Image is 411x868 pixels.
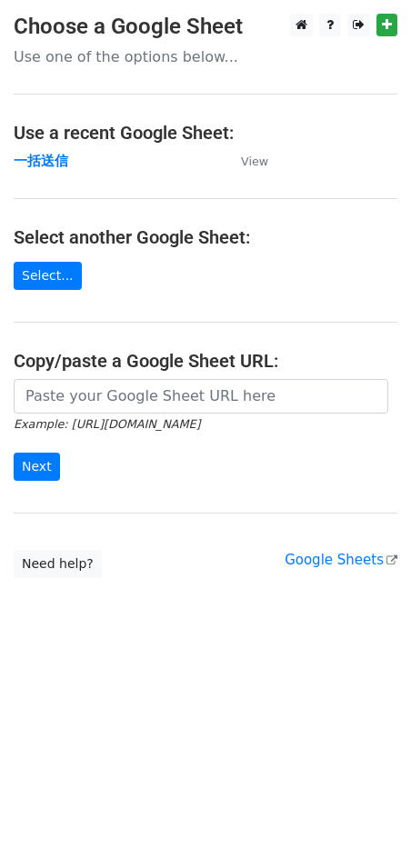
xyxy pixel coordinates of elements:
[14,379,388,414] input: Paste your Google Sheet URL here
[14,550,102,578] a: Need help?
[14,226,397,248] h4: Select another Google Sheet:
[14,153,68,169] a: 一括送信
[14,453,60,481] input: Next
[223,153,268,169] a: View
[241,155,268,168] small: View
[14,122,397,144] h4: Use a recent Google Sheet:
[14,14,397,40] h3: Choose a Google Sheet
[14,47,397,66] p: Use one of the options below...
[14,350,397,372] h4: Copy/paste a Google Sheet URL:
[14,417,200,431] small: Example: [URL][DOMAIN_NAME]
[285,552,397,568] a: Google Sheets
[14,262,82,290] a: Select...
